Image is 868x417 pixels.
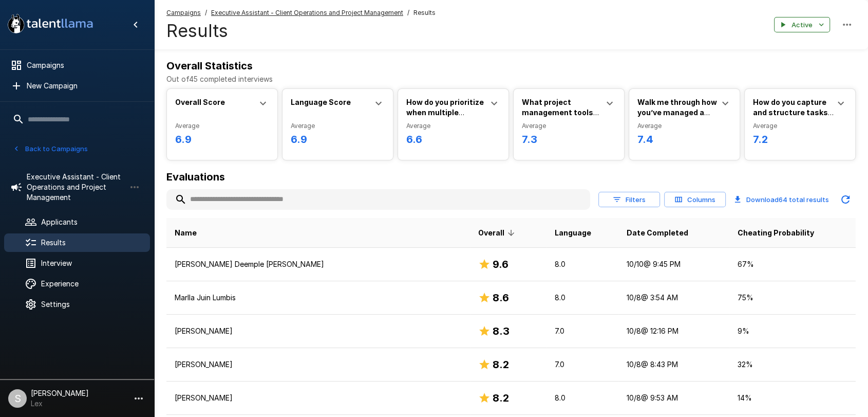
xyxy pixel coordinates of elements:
td: 10/8 @ 8:43 PM [618,348,729,382]
span: Cheating Probability [737,227,814,239]
b: Overall Statistics [166,60,253,72]
span: Date Completed [627,227,688,239]
p: [PERSON_NAME] [175,326,462,336]
b: How do you capture and structure tasks after a client meeting? [753,98,834,137]
span: Average [637,121,731,131]
b: Language Score [291,98,351,106]
span: / [407,8,409,18]
p: 32 % [737,359,847,370]
span: Language [555,227,591,239]
span: Average [291,121,385,131]
button: Download64 total results [730,189,833,210]
b: Evaluations [166,171,225,183]
h6: 6.9 [175,131,269,148]
h6: 7.2 [753,131,847,148]
h6: 6.6 [406,131,500,148]
span: Average [175,121,269,131]
p: 8.0 [555,393,610,403]
button: Updated Today - 4:44 PM [835,189,856,210]
h6: 7.4 [637,131,731,148]
h6: 8.2 [493,356,509,373]
p: 7.0 [555,326,610,336]
button: Filters [598,192,660,208]
span: Overall [478,227,518,239]
b: Overall Score [175,98,225,106]
span: Average [522,121,616,131]
p: [PERSON_NAME] [175,359,462,370]
h4: Results [166,20,436,42]
h6: 8.2 [493,390,509,406]
p: 8.0 [555,259,610,269]
button: Columns [664,192,726,208]
p: 8.0 [555,293,610,303]
span: Results [413,8,436,18]
p: 7.0 [555,359,610,370]
span: / [205,8,207,18]
p: 9 % [737,326,847,336]
u: Campaigns [166,9,201,16]
p: 75 % [737,293,847,303]
p: Out of 45 completed interviews [166,74,856,84]
span: Average [406,121,500,131]
b: What project management tools have you used, and which do you prefer? [522,98,599,137]
h6: 8.3 [493,323,510,339]
h6: 9.6 [493,256,508,273]
td: 10/10 @ 9:45 PM [618,248,729,281]
button: Active [774,17,830,33]
p: [PERSON_NAME] [175,393,462,403]
h6: 8.6 [493,289,509,306]
p: 14 % [737,393,847,403]
b: How do you prioritize when multiple projects or deadlines conflict? [406,98,485,137]
p: [PERSON_NAME] Deemple [PERSON_NAME] [175,259,462,269]
span: Average [753,121,847,131]
u: Executive Assistant - Client Operations and Project Management [211,9,403,16]
span: Name [175,227,197,239]
b: Walk me through how you’ve managed a project end-to-end in a past role. [637,98,718,137]
h6: 7.3 [522,131,616,148]
h6: 6.9 [291,131,385,148]
p: 67 % [737,259,847,269]
td: 10/8 @ 3:54 AM [618,281,729,315]
td: 10/8 @ 9:53 AM [618,382,729,415]
p: Marlla Juin Lumbis [175,293,462,303]
td: 10/8 @ 12:16 PM [618,315,729,348]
